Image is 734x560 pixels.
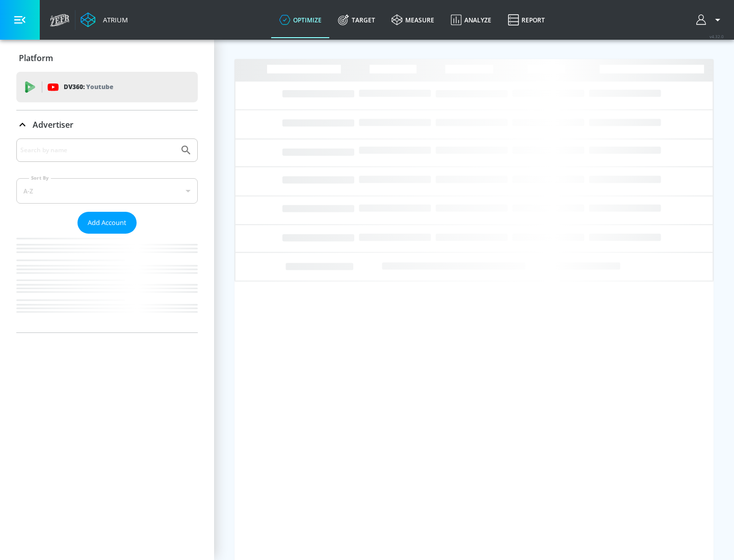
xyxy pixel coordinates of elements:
a: measure [383,2,442,38]
p: Advertiser [33,119,73,130]
nav: list of Advertiser [16,234,198,332]
a: Target [330,2,383,38]
span: v 4.32.0 [710,34,724,39]
span: Add Account [88,217,126,229]
div: Platform [16,44,198,72]
div: Advertiser [16,110,198,139]
div: Atrium [99,15,128,24]
p: Platform [19,52,53,64]
div: Advertiser [16,138,198,332]
p: DV360: [64,81,113,93]
div: A-Z [16,178,198,204]
label: Sort By [29,175,51,181]
a: optimize [271,2,330,38]
a: Report [500,2,553,38]
input: Search by name [20,144,175,157]
a: Analyze [442,2,500,38]
a: Atrium [81,12,128,27]
p: Youtube [86,81,113,92]
div: DV360: Youtube [16,72,198,102]
button: Add Account [77,212,137,234]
